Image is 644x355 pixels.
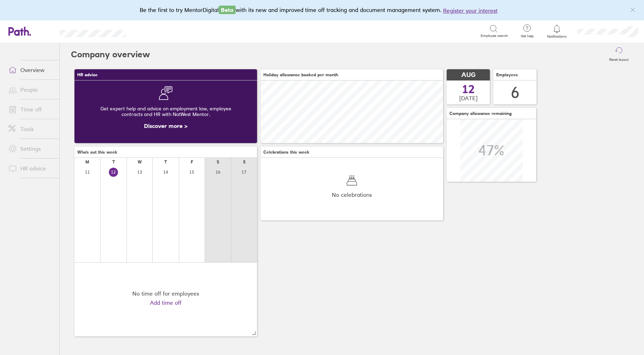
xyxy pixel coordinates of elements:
button: Reset layout [605,43,633,66]
div: T [164,160,167,164]
div: No time off for employees [132,290,199,297]
span: Employee search [481,34,508,38]
span: [DATE] [459,95,478,101]
h2: Company overview [71,43,150,66]
span: Company allowance remaining [449,111,512,116]
a: Add time off [150,299,182,306]
div: 6 [511,84,519,102]
a: Discover more > [144,122,188,129]
span: 12 [462,84,475,95]
label: Reset layout [605,56,633,62]
span: No celebrations [332,192,372,198]
span: Notifications [546,34,569,39]
a: Tools [3,122,59,136]
a: Overview [3,63,59,77]
span: AUG [461,71,475,79]
div: Get expert help and advice on employment law, employee contracts and HR with NatWest Mentor. [80,100,251,123]
span: Who's out this week [77,150,117,155]
button: Register your interest [443,6,498,15]
span: Holiday allowance booked per month [263,72,338,77]
span: Get help [516,34,539,38]
div: W [138,160,142,164]
div: S [243,160,245,164]
a: People [3,83,59,97]
div: Be the first to try MentorDigital with its new and improved time off tracking and document manage... [140,6,505,15]
div: M [85,160,89,164]
span: Employees [496,72,518,77]
div: Search [145,28,163,34]
a: Notifications [546,24,569,39]
div: F [191,160,193,164]
span: HR advice [77,72,98,77]
a: Time off [3,102,59,116]
div: T [112,160,115,164]
a: HR advice [3,161,59,175]
span: Beta [219,6,236,14]
div: S [217,160,219,164]
span: Celebrations this week [263,150,309,155]
a: Settings [3,142,59,156]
